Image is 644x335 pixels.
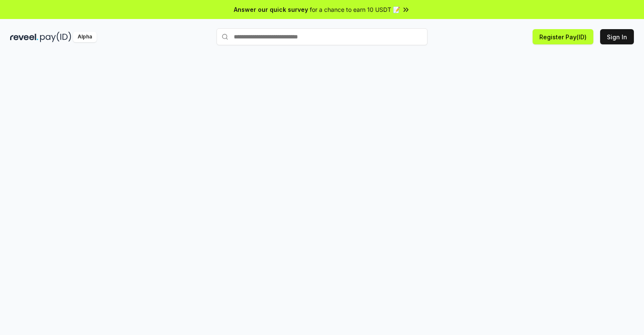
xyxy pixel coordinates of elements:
[40,32,71,42] img: pay_id
[73,32,97,42] div: Alpha
[10,32,38,42] img: reveel_dark
[310,5,400,14] span: for a chance to earn 10 USDT 📝
[600,29,634,44] button: Sign In
[234,5,308,14] span: Answer our quick survey
[533,29,593,44] button: Register Pay(ID)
